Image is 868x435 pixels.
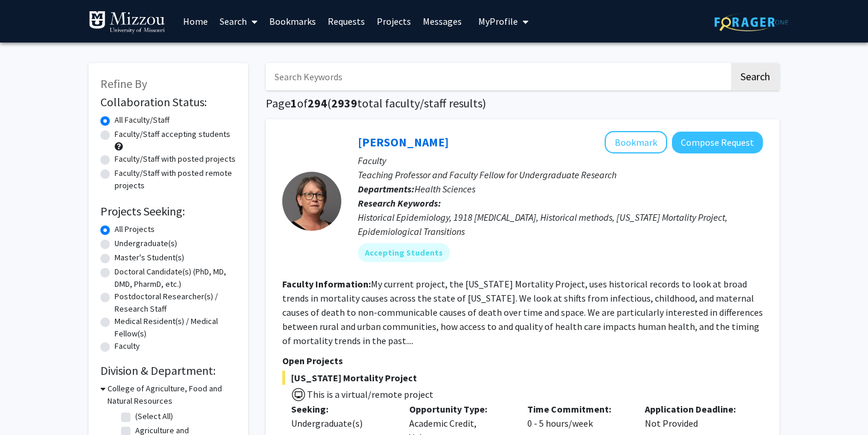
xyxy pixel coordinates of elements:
[282,354,763,368] p: Open Projects
[115,237,177,250] label: Undergraduate(s)
[358,243,450,262] mat-chip: Accepting Students
[100,95,236,109] h2: Collaboration Status:
[115,128,230,140] label: Faculty/Staff accepting students
[291,402,391,416] p: Seeking:
[322,1,371,42] a: Requests
[358,197,441,209] b: Research Keywords:
[358,153,763,168] p: Faculty
[605,131,667,153] button: Add Carolyn Orbann to Bookmarks
[89,11,165,34] img: University of Missouri Logo
[308,96,327,110] span: 294
[409,402,510,416] p: Opportunity Type:
[358,135,449,149] a: [PERSON_NAME]
[115,340,140,352] label: Faculty
[115,251,184,264] label: Master's Student(s)
[714,13,788,31] img: ForagerOne Logo
[115,114,169,126] label: All Faculty/Staff
[115,315,236,340] label: Medical Resident(s) / Medical Fellow(s)
[266,96,779,110] h1: Page of ( total faculty/staff results)
[115,167,236,192] label: Faculty/Staff with posted remote projects
[115,223,155,236] label: All Projects
[291,416,391,430] div: Undergraduate(s)
[672,132,763,153] button: Compose Request to Carolyn Orbann
[417,1,468,42] a: Messages
[527,402,628,416] p: Time Commitment:
[731,63,779,90] button: Search
[291,96,297,110] span: 1
[282,278,763,346] fg-read-more: My current project, the [US_STATE] Mortality Project, uses historical records to look at broad tr...
[135,410,173,423] label: (Select All)
[115,153,236,165] label: Faculty/Staff with posted projects
[331,96,357,110] span: 2939
[282,278,371,290] b: Faculty Information:
[100,204,236,218] h2: Projects Seeking:
[415,183,475,195] span: Health Sciences
[478,15,518,27] span: My Profile
[9,382,50,426] iframe: Chat
[263,1,322,42] a: Bookmarks
[645,402,745,416] p: Application Deadline:
[177,1,214,42] a: Home
[100,76,147,91] span: Refine By
[358,183,415,195] b: Departments:
[100,364,236,378] h2: Division & Department:
[306,388,433,400] span: This is a virtual/remote project
[358,210,763,238] div: Historical Epidemiology, 1918 [MEDICAL_DATA], Historical methods, [US_STATE] Mortality Project, E...
[115,266,236,290] label: Doctoral Candidate(s) (PhD, MD, DMD, PharmD, etc.)
[214,1,263,42] a: Search
[266,63,729,90] input: Search Keywords
[107,382,236,407] h3: College of Agriculture, Food and Natural Resources
[115,290,236,315] label: Postdoctoral Researcher(s) / Research Staff
[371,1,417,42] a: Projects
[282,371,763,385] span: [US_STATE] Mortality Project
[358,168,763,182] p: Teaching Professor and Faculty Fellow for Undergraduate Research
